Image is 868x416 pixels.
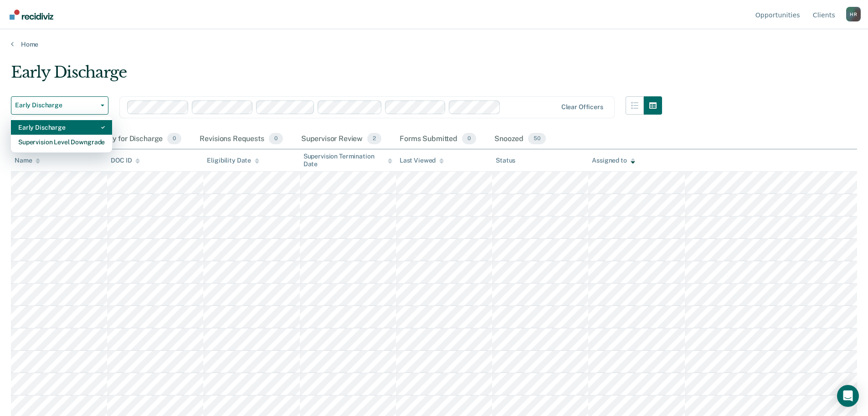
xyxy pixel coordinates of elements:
[11,40,857,48] a: Home
[528,133,546,145] span: 50
[462,133,476,145] span: 0
[493,129,548,149] div: Snoozed50
[10,10,53,20] img: Recidiviz
[846,7,861,21] div: H R
[207,157,259,164] div: Eligibility Date
[269,133,283,145] span: 0
[111,157,140,164] div: DOC ID
[167,133,181,145] span: 0
[367,133,381,145] span: 2
[11,63,662,89] div: Early Discharge
[15,101,97,109] span: Early Discharge
[592,157,635,164] div: Assigned to
[15,157,40,164] div: Name
[18,120,105,135] div: Early Discharge
[398,129,478,149] div: Forms Submitted0
[837,385,859,407] div: Open Intercom Messenger
[400,157,444,164] div: Last Viewed
[198,129,284,149] div: Revisions Requests0
[496,157,515,164] div: Status
[18,135,105,149] div: Supervision Level Downgrade
[93,129,183,149] div: Ready for Discharge0
[846,7,861,21] button: Profile dropdown button
[303,153,392,168] div: Supervision Termination Date
[11,96,108,115] button: Early Discharge
[299,129,384,149] div: Supervisor Review2
[11,116,112,153] div: Dropdown Menu
[561,103,603,111] div: Clear officers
